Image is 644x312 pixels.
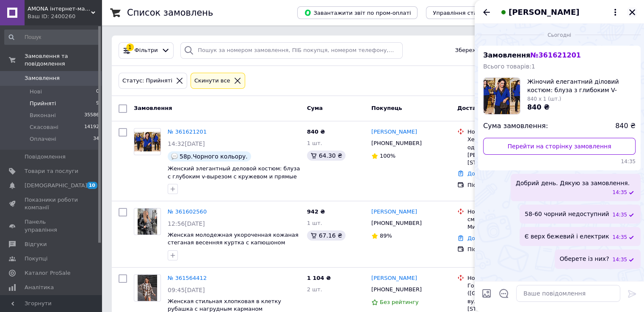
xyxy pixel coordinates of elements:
[25,196,78,211] span: Показники роботи компанії
[467,181,553,189] div: Післяплата
[380,299,419,305] span: Без рейтингу
[138,208,158,235] img: Фото товару
[168,129,207,135] a: № 361621201
[516,179,630,187] span: Добрий день. Дякую за замовлення.
[467,128,553,136] div: Нова Пошта
[96,88,99,96] span: 0
[84,123,99,131] span: 14192
[467,208,553,216] div: Нова Пошта
[4,30,100,45] input: Пошук
[25,218,78,233] span: Панель управління
[433,10,498,16] span: Управління статусами
[307,129,325,135] span: 840 ₴
[168,208,207,215] a: № 361602560
[527,96,561,102] span: 840 x 1 (шт.)
[612,256,627,263] span: 14:35 12.09.2025
[30,135,56,143] span: Оплачені
[467,216,553,231] div: смт. [STREET_ADDRESS]: вул. Миру, 132в
[30,100,56,107] span: Прийняті
[25,52,102,68] span: Замовлення та повідомлення
[168,275,207,281] a: № 361564412
[168,165,300,187] a: Женский элегантный деловой костюм: блуза с глубоким v-вырезом с кружевом и прямые брюки, батал бо...
[307,105,323,111] span: Cума
[127,8,213,18] h1: Список замовлень
[126,44,134,51] div: 1
[25,284,54,291] span: Аналітика
[121,77,174,85] div: Статус: Прийняті
[25,74,60,82] span: Замовлення
[134,128,161,155] a: Фото товару
[138,275,158,301] img: Фото товару
[467,246,553,253] div: Післяплата
[180,153,248,160] span: 58р.Чорного кольору.
[457,105,520,111] span: Доставка та оплата
[525,232,609,241] span: Є верх бежевий і електрик
[483,51,581,59] span: Замовлення
[530,51,580,59] span: № 361621201
[134,132,160,152] img: Фото товару
[467,235,498,241] a: Додати ЕН
[93,135,99,143] span: 34
[612,234,627,241] span: 14:35 12.09.2025
[560,255,609,263] span: Оберете із них?
[483,121,548,131] span: Сума замовлення:
[25,269,70,277] span: Каталог ProSale
[30,123,58,131] span: Скасовані
[371,274,417,282] a: [PERSON_NAME]
[467,170,498,177] a: Додати ЕН
[307,286,322,293] span: 2 шт.
[483,158,636,165] span: 14:35 12.09.2025
[87,182,97,189] span: 10
[478,30,641,39] div: 12.09.2025
[525,210,609,219] span: 58-60 чорний недоступний
[455,47,513,55] span: Збережені фільтри:
[307,275,331,281] span: 1 104 ₴
[134,105,172,111] span: Замовлення
[498,288,509,299] button: Відкрити шаблони відповідей
[297,6,417,19] button: Завантажити звіт по пром-оплаті
[193,77,232,85] div: Cкинути все
[25,255,47,263] span: Покупці
[84,112,99,119] span: 35586
[28,5,91,13] span: AMONA інтернет-магазин модного одягу
[467,274,553,282] div: Нова Пошта
[25,153,66,161] span: Повідомлення
[498,7,620,18] button: [PERSON_NAME]
[135,47,158,55] span: Фільтри
[371,105,402,111] span: Покупець
[527,77,636,94] span: Жіночий елегантний діловий костюм: блуза з глибоким V-вирізом з мереживом і прямі штани, батал ве...
[612,189,627,196] span: 14:35 12.09.2025
[484,78,520,114] img: 4248350057_w100_h100_zhenskij-elegantnyj-delovoj.jpg
[168,232,299,246] a: Женская молодежная укороченная кожаная стеганая весенняя куртка с капюшоном
[134,208,161,235] a: Фото товару
[30,112,56,119] span: Виконані
[483,138,636,155] a: Перейти на сторінку замовлення
[307,151,345,161] div: 64.30 ₴
[25,241,47,248] span: Відгуки
[168,140,205,147] span: 14:32[DATE]
[370,284,423,295] div: [PHONE_NUMBER]
[30,88,42,96] span: Нові
[168,287,205,293] span: 09:45[DATE]
[370,138,423,149] div: [PHONE_NUMBER]
[304,9,411,16] span: Завантажити звіт по пром-оплаті
[615,121,636,131] span: 840 ₴
[171,153,178,160] img: :speech_balloon:
[307,140,322,146] span: 1 шт.
[467,136,553,167] div: Херсон, №20 (до 30 кг на одне місце): просп. [PERSON_NAME][STREET_ADDRESS]
[307,208,325,215] span: 942 ₴
[481,7,492,17] button: Назад
[426,6,504,19] button: Управління статусами
[483,63,535,70] span: Всього товарів: 1
[370,218,423,229] div: [PHONE_NUMBER]
[544,32,575,39] span: Сьогодні
[380,233,392,239] span: 89%
[509,7,579,18] span: [PERSON_NAME]
[168,220,205,227] span: 12:56[DATE]
[134,274,161,301] a: Фото товару
[380,153,395,159] span: 100%
[307,220,322,226] span: 1 шт.
[96,100,99,107] span: 9
[28,13,102,20] div: Ваш ID: 2400260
